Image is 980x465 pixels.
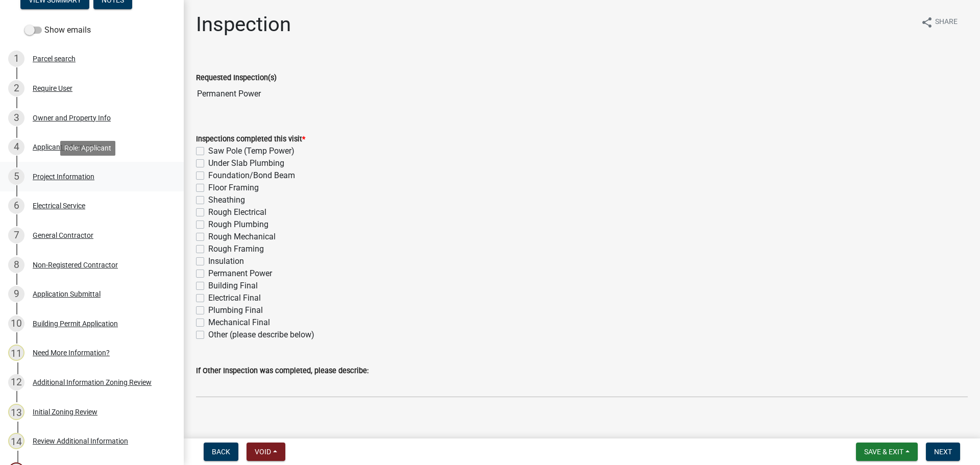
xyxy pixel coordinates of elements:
[196,136,305,143] label: Inspections completed this visit
[208,206,266,218] label: Rough Electrical
[934,448,952,456] span: Next
[208,182,259,194] label: Floor Framing
[212,448,230,456] span: Back
[208,194,245,206] label: Sheathing
[208,255,244,267] label: Insulation
[247,443,285,461] button: Void
[33,290,101,298] div: Application Submittal
[208,243,264,255] label: Rough Framing
[208,316,270,329] label: Mechanical Final
[8,433,24,449] div: 14
[24,24,91,36] label: Show emails
[8,110,24,126] div: 3
[208,304,263,316] label: Plumbing Final
[8,168,24,185] div: 5
[864,448,903,456] span: Save & Exit
[856,443,918,461] button: Save & Exit
[33,349,110,356] div: Need More Information?
[33,437,128,445] div: Review Additional Information
[208,280,258,292] label: Building Final
[926,443,960,461] button: Next
[8,345,24,361] div: 11
[8,198,24,214] div: 6
[33,173,94,180] div: Project Information
[196,12,291,37] h1: Inspection
[8,404,24,420] div: 13
[8,257,24,273] div: 8
[33,320,118,327] div: Building Permit Application
[208,329,314,341] label: Other (please describe below)
[255,448,271,456] span: Void
[196,368,369,375] label: If Other Inspection was completed, please describe:
[33,143,102,151] div: Applicant Information
[33,85,72,92] div: Require User
[33,202,85,209] div: Electrical Service
[8,139,24,155] div: 4
[8,374,24,390] div: 12
[935,16,958,29] span: Share
[8,51,24,67] div: 1
[8,315,24,332] div: 10
[33,114,111,121] div: Owner and Property Info
[33,232,93,239] div: General Contractor
[8,286,24,302] div: 9
[208,169,295,182] label: Foundation/Bond Beam
[8,227,24,243] div: 7
[921,16,933,29] i: share
[33,408,97,415] div: Initial Zoning Review
[33,55,76,62] div: Parcel search
[33,379,152,386] div: Additional Information Zoning Review
[208,292,261,304] label: Electrical Final
[208,267,272,280] label: Permanent Power
[8,80,24,96] div: 2
[204,443,238,461] button: Back
[196,75,277,82] label: Requested Inspection(s)
[208,218,268,231] label: Rough Plumbing
[208,145,295,157] label: Saw Pole (Temp Power)
[60,141,115,156] div: Role: Applicant
[208,157,284,169] label: Under Slab Plumbing
[208,231,276,243] label: Rough Mechanical
[913,12,966,32] button: shareShare
[33,261,118,268] div: Non-Registered Contractor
